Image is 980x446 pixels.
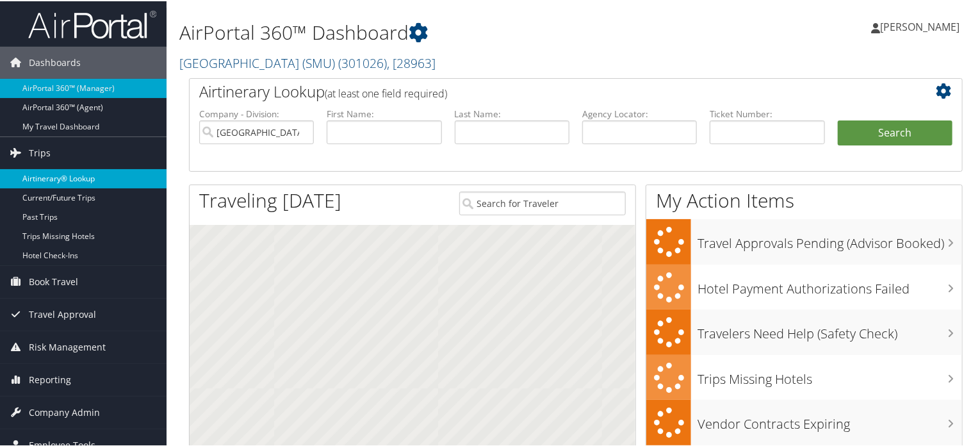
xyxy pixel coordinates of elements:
[698,227,962,251] h3: Travel Approvals Pending (Advisor Booked)
[29,265,78,297] span: Book Travel
[29,395,100,427] span: Company Admin
[387,53,436,70] span: , [ 28963 ]
[698,408,962,432] h3: Vendor Contracts Expiring
[880,19,960,33] span: [PERSON_NAME]
[179,53,436,70] a: [GEOGRAPHIC_DATA] (SMU)
[871,6,972,45] a: [PERSON_NAME]
[646,186,962,213] h1: My Action Items
[838,119,952,145] button: Search
[325,85,447,99] span: (at least one field required)
[646,399,962,444] a: Vendor Contracts Expiring
[327,106,441,119] label: First Name:
[646,218,962,263] a: Travel Approvals Pending (Advisor Booked)
[179,18,708,45] h1: AirPortal 360™ Dashboard
[698,272,962,297] h3: Hotel Payment Authorizations Failed
[459,190,626,214] input: Search for Traveler
[29,45,81,78] span: Dashboards
[338,53,387,70] span: ( 301026 )
[646,263,962,309] a: Hotel Payment Authorizations Failed
[199,106,314,119] label: Company - Division:
[199,186,341,213] h1: Traveling [DATE]
[646,308,962,354] a: Travelers Need Help (Safety Check)
[455,106,569,119] label: Last Name:
[29,363,71,395] span: Reporting
[199,79,888,101] h2: Airtinerary Lookup
[710,106,824,119] label: Ticket Number:
[29,330,106,362] span: Risk Management
[28,8,156,38] img: airportal-logo.png
[29,136,51,168] span: Trips
[698,317,962,342] h3: Travelers Need Help (Safety Check)
[582,106,697,119] label: Agency Locator:
[29,297,96,329] span: Travel Approval
[698,363,962,387] h3: Trips Missing Hotels
[646,354,962,399] a: Trips Missing Hotels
